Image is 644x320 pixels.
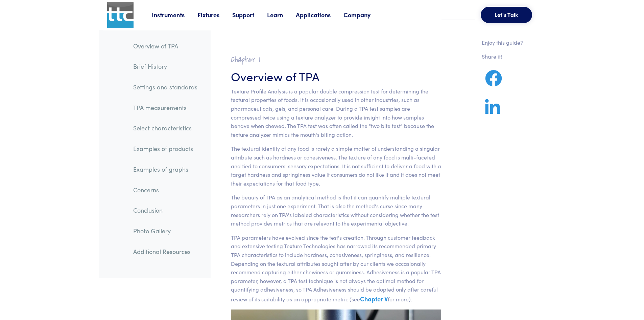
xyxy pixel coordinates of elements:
[231,87,442,139] p: Texture Profile Analysis is a popular double compression test for determining the textural proper...
[482,52,523,61] p: Share it!
[128,59,203,74] a: Brief History
[231,68,442,84] h3: Overview of TPA
[128,182,203,198] a: Concerns
[128,38,203,54] a: Overview of TPA
[128,202,203,218] a: Conclusion
[128,120,203,136] a: Select characteristics
[232,10,267,19] a: Support
[481,7,532,23] button: Let's Talk
[128,100,203,115] a: TPA measurements
[197,10,232,19] a: Fixtures
[482,107,503,115] a: Share on LinkedIn
[231,233,442,304] p: TPA parameters have evolved since the test's creation. Through customer feedback and extensive te...
[360,295,388,303] a: Chapter V
[152,10,197,19] a: Instruments
[128,244,203,259] a: Additional Resources
[231,144,442,188] p: The textural identity of any food is rarely a simple matter of understanding a singular attribute...
[231,193,442,228] p: The beauty of TPA as an analytical method is that it can quantify multiple textural parameters in...
[128,141,203,156] a: Examples of products
[128,79,203,95] a: Settings and standards
[107,2,134,28] img: ttc_logo_1x1_v1.0.png
[231,55,442,65] h2: Chapter I
[128,223,203,239] a: Photo Gallery
[343,10,383,19] a: Company
[296,10,343,19] a: Applications
[128,162,203,177] a: Examples of graphs
[267,10,296,19] a: Learn
[482,38,523,47] p: Enjoy this guide?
